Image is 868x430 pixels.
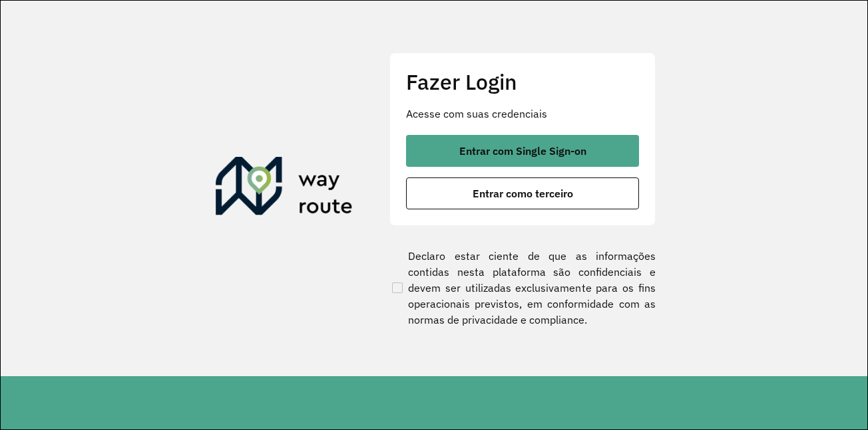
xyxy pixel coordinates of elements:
[473,188,573,199] span: Entrar como terceiro
[406,177,639,209] button: button
[406,106,639,122] p: Acesse com suas credenciais
[406,69,639,94] h2: Fazer Login
[406,135,639,167] button: button
[389,248,656,328] label: Declaro estar ciente de que as informações contidas nesta plataforma são confidenciais e devem se...
[216,157,353,221] img: Roteirizador AmbevTech
[459,146,586,156] span: Entrar com Single Sign-on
